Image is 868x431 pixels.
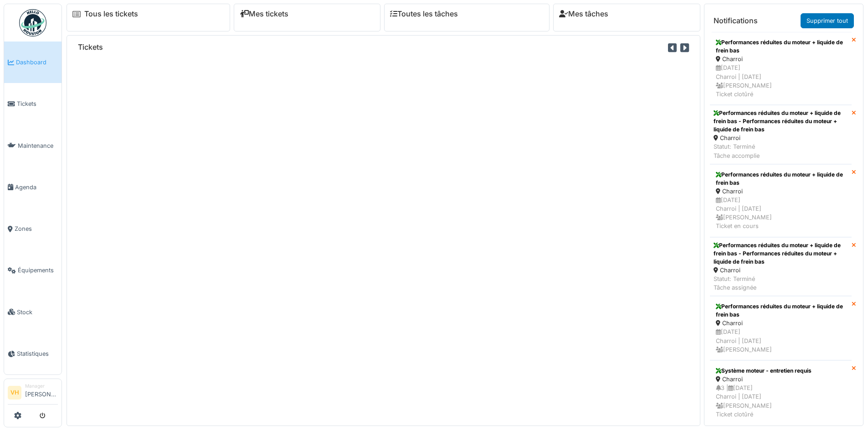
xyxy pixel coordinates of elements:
[714,266,848,275] div: Charroi
[716,367,846,375] div: Système moteur - entretien requis
[4,208,62,249] a: Zones
[716,384,846,419] div: 3 | [DATE] Charroi | [DATE] [PERSON_NAME] Ticket clotûré
[716,38,846,55] div: Performances réduites du moteur + liquide de frein bas
[4,291,62,333] a: Stock
[4,249,62,291] a: Équipements
[716,171,846,187] div: Performances réduites du moteur + liquide de frein bas
[4,166,62,208] a: Agenda
[8,386,21,400] li: VH
[15,183,58,192] span: Agenda
[710,105,852,164] a: Performances réduites du moteur + liquide de frein bas - Performances réduites du moteur + liquid...
[714,109,848,134] div: Performances réduites du moteur + liquide de frein bas - Performances réduites du moteur + liquid...
[716,55,846,63] div: Charroi
[4,333,62,374] a: Statistiques
[84,10,138,18] a: Tous les tickets
[390,10,458,18] a: Toutes les tâches
[18,141,58,150] span: Maintenance
[716,327,846,354] div: [DATE] Charroi | [DATE] [PERSON_NAME]
[78,43,103,52] h6: Tickets
[559,10,608,18] a: Mes tâches
[714,134,848,142] div: Charroi
[714,16,758,25] h6: Notifications
[714,142,848,160] div: Statut: Terminé Tâche accomplie
[710,32,852,105] a: Performances réduites du moteur + liquide de frein bas Charroi [DATE]Charroi | [DATE] [PERSON_NAM...
[710,296,852,360] a: Performances réduites du moteur + liquide de frein bas Charroi [DATE]Charroi | [DATE] [PERSON_NAME]
[716,375,846,384] div: Charroi
[17,308,58,317] span: Stock
[716,319,846,327] div: Charroi
[716,63,846,99] div: [DATE] Charroi | [DATE] [PERSON_NAME] Ticket clotûré
[714,275,848,292] div: Statut: Terminé Tâche assignée
[16,58,58,67] span: Dashboard
[4,42,62,83] a: Dashboard
[710,164,852,237] a: Performances réduites du moteur + liquide de frein bas Charroi [DATE]Charroi | [DATE] [PERSON_NAM...
[17,349,58,358] span: Statistiques
[4,125,62,166] a: Maintenance
[716,187,846,196] div: Charroi
[716,302,846,319] div: Performances réduites du moteur + liquide de frein bas
[15,224,58,233] span: Zones
[240,10,288,18] a: Mes tickets
[19,9,46,36] img: Badge_color-CXgf-gQk.svg
[4,83,62,125] a: Tickets
[18,266,58,275] span: Équipements
[25,383,58,389] div: Manager
[710,237,852,296] a: Performances réduites du moteur + liquide de frein bas - Performances réduites du moteur + liquid...
[17,99,58,108] span: Tickets
[710,360,852,425] a: Système moteur - entretien requis Charroi 3 |[DATE]Charroi | [DATE] [PERSON_NAME]Ticket clotûré
[8,383,58,405] a: VH Manager[PERSON_NAME]
[25,383,58,402] li: [PERSON_NAME]
[714,241,848,266] div: Performances réduites du moteur + liquide de frein bas - Performances réduites du moteur + liquid...
[801,13,854,28] a: Supprimer tout
[716,196,846,231] div: [DATE] Charroi | [DATE] [PERSON_NAME] Ticket en cours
